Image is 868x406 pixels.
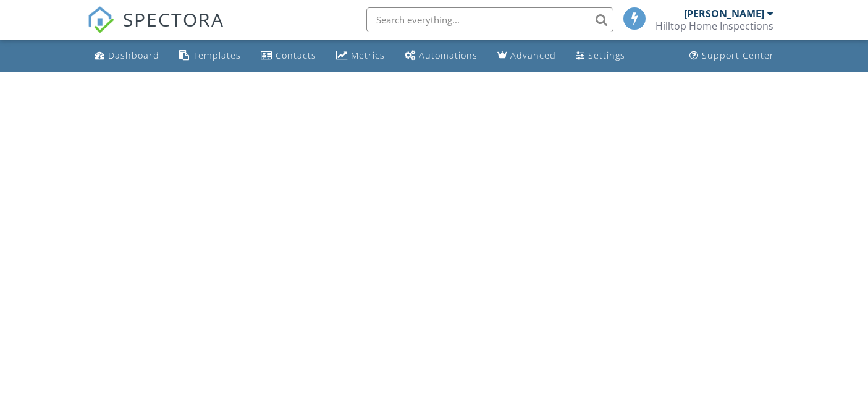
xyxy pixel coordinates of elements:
[366,7,613,32] input: Search everything...
[400,44,482,67] a: Automations (Basic)
[276,49,316,61] div: Contacts
[571,44,630,67] a: Settings
[108,49,159,61] div: Dashboard
[193,49,241,61] div: Templates
[588,49,625,61] div: Settings
[702,49,774,61] div: Support Center
[331,44,390,67] a: Metrics
[90,44,164,67] a: Dashboard
[510,49,556,61] div: Advanced
[685,44,779,67] a: Support Center
[492,44,561,67] a: Advanced
[419,49,478,61] div: Automations
[655,20,773,32] div: Hilltop Home Inspections
[351,49,385,61] div: Metrics
[123,6,224,32] span: SPECTORA
[174,44,246,67] a: Templates
[87,6,114,33] img: The Best Home Inspection Software - Spectora
[87,17,224,43] a: SPECTORA
[684,7,764,20] div: [PERSON_NAME]
[256,44,321,67] a: Contacts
